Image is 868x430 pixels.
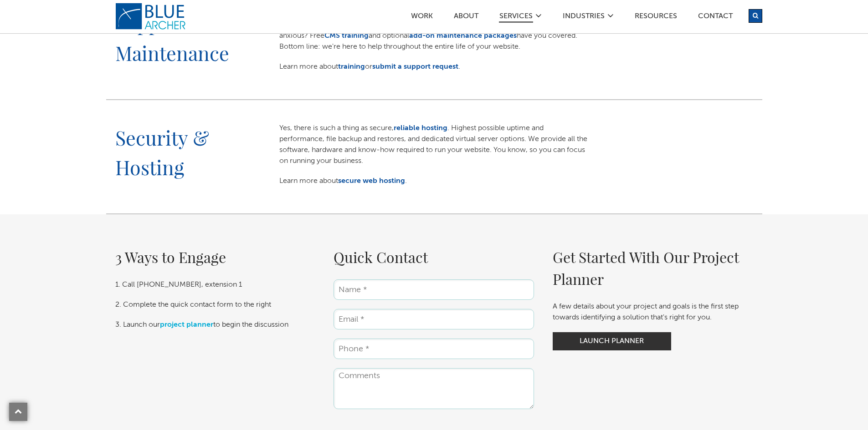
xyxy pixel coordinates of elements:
h2: 3 Ways to Engage [115,246,316,268]
a: submit a support request [372,63,458,71]
a: Work [411,13,433,22]
h2: Support & Maintenance [115,9,244,86]
h2: Security & Hosting [115,123,244,200]
a: SERVICES [499,13,533,23]
a: training [338,63,365,71]
p: 1. Call [PHONE_NUMBER], extension 1 [115,279,316,290]
input: Email * [334,309,534,329]
input: Phone * [334,339,534,359]
input: Name * [334,279,534,300]
a: Launch Planner [553,332,671,350]
a: secure web hosting [338,177,405,185]
p: 2. Complete the quick contact form to the right [115,299,316,310]
h2: Quick Contact [334,246,534,268]
p: Learn more about or . [279,61,589,72]
a: reliable hosting [394,125,447,132]
p: A few details about your project and goals is the first step towards identifying a solution that'... [553,301,753,323]
a: project planner [160,321,213,329]
p: Yes, there is such a thing as secure, . Highest possible uptime and performance, file backup and ... [279,123,589,167]
a: add-on maintenance packages [409,32,517,40]
a: Contact [698,13,733,22]
a: Industries [562,13,605,22]
a: logo [115,3,188,30]
p: Learn more about . [279,176,589,187]
a: CMS training [324,32,369,40]
a: ABOUT [453,13,479,22]
h2: Get Started With Our Project Planner [553,246,753,290]
a: Resources [634,13,678,22]
p: 3. Launch our to begin the discussion [115,319,316,330]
